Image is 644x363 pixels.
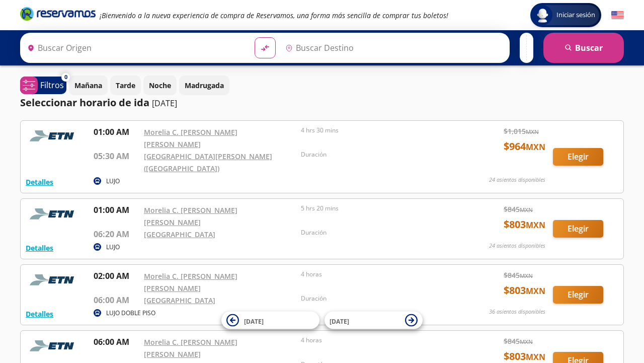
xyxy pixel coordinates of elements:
small: MXN [520,272,533,279]
a: [GEOGRAPHIC_DATA] [144,296,215,305]
img: RESERVAMOS [26,336,81,356]
p: [DATE] [152,97,177,109]
img: RESERVAMOS [26,126,81,146]
p: 4 horas [301,336,453,345]
p: 24 asientos disponibles [489,242,545,250]
a: Morelia C. [PERSON_NAME] [PERSON_NAME] [144,337,237,359]
p: Duración [301,294,453,303]
span: $ 803 [504,217,545,232]
span: $ 845 [504,336,533,346]
img: RESERVAMOS [26,204,81,224]
img: RESERVAMOS [26,270,81,290]
input: Buscar Origen [23,35,247,60]
p: 06:00 AM [94,294,139,306]
button: English [611,9,624,22]
button: Noche [143,76,177,95]
p: Duración [301,228,453,237]
span: 0 [64,73,67,82]
p: Seleccionar horario de ida [20,95,149,110]
small: MXN [526,285,545,297]
p: 06:20 AM [94,228,139,240]
p: 02:00 AM [94,270,139,282]
small: MXN [526,351,545,362]
p: Filtros [40,79,64,91]
p: Duración [301,150,453,159]
p: 01:00 AM [94,126,139,138]
p: 01:00 AM [94,204,139,216]
input: Buscar Destino [281,35,505,60]
span: [DATE] [244,317,264,325]
button: 0Filtros [20,77,66,94]
span: $ 964 [504,139,545,154]
p: LUJO [106,177,120,186]
button: Detalles [26,177,53,187]
a: Brand Logo [20,6,96,24]
p: 5 hrs 20 mins [301,204,453,213]
i: Brand Logo [20,6,96,21]
a: [GEOGRAPHIC_DATA] [144,230,215,239]
button: Elegir [553,286,603,304]
button: Mañana [69,76,108,95]
small: MXN [520,206,533,213]
p: 05:30 AM [94,150,139,162]
p: Mañana [74,80,102,91]
small: MXN [526,220,545,231]
span: Iniciar sesión [552,10,599,20]
span: [DATE] [330,317,349,325]
p: 06:00 AM [94,336,139,348]
p: Noche [149,80,171,91]
a: Morelia C. [PERSON_NAME] [PERSON_NAME] [144,271,237,293]
a: Morelia C. [PERSON_NAME] [PERSON_NAME] [144,205,237,227]
a: [GEOGRAPHIC_DATA][PERSON_NAME] ([GEOGRAPHIC_DATA]) [144,152,272,173]
button: Madrugada [179,76,229,95]
p: 24 asientos disponibles [489,176,545,184]
small: MXN [526,128,539,135]
p: 4 horas [301,270,453,279]
span: $ 845 [504,204,533,214]
button: [DATE] [221,312,319,329]
button: [DATE] [325,312,423,329]
p: LUJO DOBLE PISO [106,309,155,318]
p: LUJO [106,243,120,252]
p: Tarde [116,80,135,91]
button: Tarde [110,76,141,95]
p: 4 hrs 30 mins [301,126,453,135]
button: Elegir [553,220,603,238]
small: MXN [526,141,545,153]
p: 36 asientos disponibles [489,308,545,316]
button: Elegir [553,148,603,166]
button: Detalles [26,243,53,253]
small: MXN [520,338,533,345]
button: Buscar [543,33,624,63]
span: $ 1,015 [504,126,539,136]
span: $ 845 [504,270,533,280]
button: Detalles [26,309,53,319]
a: Morelia C. [PERSON_NAME] [PERSON_NAME] [144,127,237,149]
p: Madrugada [185,80,224,91]
em: ¡Bienvenido a la nueva experiencia de compra de Reservamos, una forma más sencilla de comprar tus... [100,11,448,20]
span: $ 803 [504,283,545,298]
